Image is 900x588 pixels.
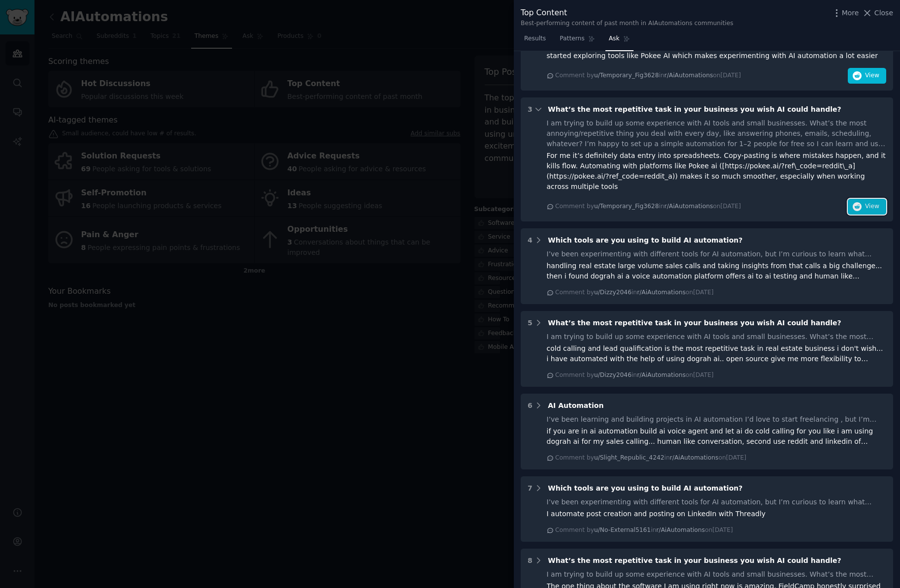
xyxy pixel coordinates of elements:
[555,526,733,535] div: Comment by in on [DATE]
[547,151,887,192] div: For me it’s definitely data entry into spreadsheets. Copy-pasting is where mistakes happen, and i...
[670,454,719,461] span: r/AiAutomations
[637,371,686,378] span: r/AiAutomations
[556,31,598,51] a: Patterns
[848,68,886,84] button: View
[547,497,887,507] div: I’ve been experimenting with different tools for AI automation, but I’m curious to learn what oth...
[862,8,893,18] button: Close
[656,526,705,533] span: r/AiAutomations
[594,289,632,296] span: u/Dizzy2046
[848,205,886,213] a: View
[528,318,533,328] div: 5
[665,72,713,79] span: r/AiAutomations
[560,34,584,43] span: Patterns
[528,235,533,246] div: 4
[848,199,886,215] button: View
[605,31,633,51] a: Ask
[547,509,887,519] div: I automate post creation and posting on LinkedIn with Threadly
[547,118,887,149] div: I am trying to build up some experience with AI tools and small businesses. What’s the most annoy...
[547,249,887,259] div: I’ve been experimenting with different tools for AI automation, but I’m curious to learn what oth...
[528,401,533,411] div: 6
[594,72,659,79] span: u/Temporary_Fig3628
[547,414,887,425] div: I’ve been learning and building projects in AI automation I’d love to start freelancing , but I’m...
[548,402,603,409] span: AI Automation
[548,105,841,113] span: What’s the most repetitive task in your business you wish AI could handle?
[528,104,533,115] div: 3
[594,526,651,533] span: u/No-External5161
[555,371,714,380] div: Comment by in on [DATE]
[842,8,859,18] span: More
[555,202,741,211] div: Comment by in on [DATE]
[555,71,741,80] div: Comment by in on [DATE]
[547,332,887,342] div: I am trying to build up some experience with AI tools and small businesses. What’s the most annoy...
[521,31,549,51] a: Results
[637,289,686,296] span: r/AiAutomations
[665,203,713,210] span: r/AiAutomations
[547,343,887,364] div: cold calling and lead qualification is the most repetitive task in real estate business i don't w...
[547,569,887,580] div: I am trying to build up some experience with AI tools and small businesses. What’s the most annoy...
[594,203,659,210] span: u/Temporary_Fig3628
[548,236,742,244] span: Which tools are you using to build AI automation?
[594,454,665,461] span: u/Slight_Republic_4242
[548,484,742,492] span: Which tools are you using to build AI automation?
[874,8,893,18] span: Close
[548,319,841,327] span: What’s the most repetitive task in your business you wish AI could handle?
[555,454,746,463] div: Comment by in on [DATE]
[832,8,859,18] button: More
[548,557,841,564] span: What’s the most repetitive task in your business you wish AI could handle?
[555,288,714,297] div: Comment by in on [DATE]
[528,483,533,494] div: 7
[865,71,879,80] span: View
[547,426,887,447] div: if you are in ai automation build ai voice agent and let ai do cold calling for you like i am usi...
[609,34,620,43] span: Ask
[594,371,632,378] span: u/Dizzy2046
[547,261,887,281] div: handling real estate large volume sales calls and taking insights from that calls a big challenge...
[524,34,546,43] span: Results
[528,556,533,566] div: 8
[865,202,879,211] span: View
[521,19,733,28] div: Best-performing content of past month in AIAutomations communities
[848,74,886,82] a: View
[521,7,733,19] div: Top Content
